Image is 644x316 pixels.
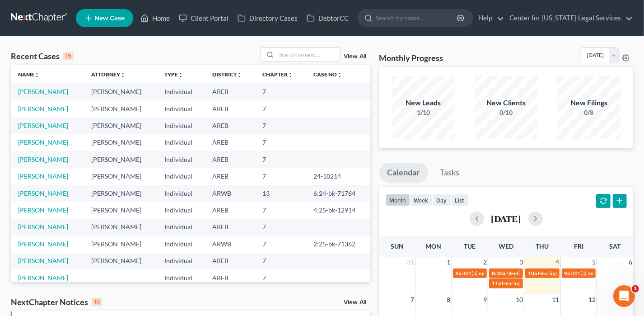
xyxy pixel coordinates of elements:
div: 0/10 [475,108,538,117]
h2: [DATE] [491,214,521,223]
input: Search by name... [277,48,340,61]
span: 31 [406,257,415,268]
a: [PERSON_NAME] [18,223,68,231]
span: 6 [628,257,633,268]
a: Districtunfold_more [212,71,242,78]
a: [PERSON_NAME] [18,206,68,214]
td: 7 [255,151,306,168]
td: 13 [255,185,306,202]
div: 0/8 [557,108,621,117]
td: 7 [255,168,306,184]
div: 1/10 [392,108,455,117]
span: 7 [410,294,415,305]
td: 4:25-bk-12914 [306,202,370,218]
h3: Monthly Progress [379,52,443,63]
a: [PERSON_NAME] [18,122,68,129]
span: 4 [555,257,560,268]
span: 341(a) meeting for [PERSON_NAME] [462,270,550,277]
i: unfold_more [237,72,242,78]
td: ARWB [205,185,255,202]
span: 10a [528,270,537,277]
td: AREB [205,269,255,286]
i: unfold_more [337,72,342,78]
td: Individual [157,253,205,269]
td: Individual [157,151,205,168]
span: 11 [551,294,560,305]
i: unfold_more [288,72,293,78]
div: New Filings [557,98,621,108]
i: unfold_more [120,72,126,78]
a: [PERSON_NAME] [18,156,68,163]
td: [PERSON_NAME] [84,151,157,168]
td: Individual [157,219,205,236]
i: unfold_more [178,72,183,78]
td: Individual [157,100,205,117]
span: 3 [518,257,524,268]
div: New Clients [475,98,538,108]
span: Hearing for [PERSON_NAME] [538,270,608,277]
button: list [451,194,468,206]
td: 7 [255,134,306,151]
a: [PERSON_NAME] [18,257,68,264]
span: 10 [515,294,524,305]
a: Nameunfold_more [18,71,40,78]
td: [PERSON_NAME] [84,117,157,134]
td: 7 [255,100,306,117]
td: AREB [205,134,255,151]
td: [PERSON_NAME] [84,134,157,151]
span: 2 [482,257,488,268]
a: Client Portal [174,10,233,26]
a: Typeunfold_more [164,71,183,78]
td: AREB [205,151,255,168]
td: Individual [157,236,205,252]
td: AREB [205,168,255,184]
a: [PERSON_NAME] [18,172,68,180]
span: Sun [391,242,404,250]
i: unfold_more [34,72,40,78]
td: AREB [205,219,255,236]
span: 12 [588,294,597,305]
td: AREB [205,202,255,218]
div: 15 [63,52,74,60]
td: 24-10214 [306,168,370,184]
td: [PERSON_NAME] [84,83,157,100]
a: Attorneyunfold_more [91,71,126,78]
a: Calendar [379,163,428,183]
a: [PERSON_NAME] [18,138,68,146]
td: 7 [255,117,306,134]
span: 9a [565,270,570,277]
span: 1 [446,257,452,268]
a: Tasks [432,163,468,183]
td: 7 [255,202,306,218]
td: [PERSON_NAME] [84,253,157,269]
span: 8:30a [492,270,505,277]
div: 10 [92,298,102,306]
td: Individual [157,83,205,100]
span: Meeting of Creditors [506,270,555,277]
a: [PERSON_NAME] [18,105,68,113]
td: Individual [157,185,205,202]
span: 11a [492,280,501,287]
td: [PERSON_NAME] [84,168,157,184]
span: Thu [536,242,549,250]
a: [PERSON_NAME] [18,240,68,248]
td: Individual [157,269,205,286]
button: week [410,194,433,206]
span: Sat [609,242,621,250]
span: 5 [591,257,597,268]
div: Recent Cases [11,51,74,61]
span: Mon [426,242,442,250]
td: AREB [205,117,255,134]
a: View All [344,299,367,306]
td: [PERSON_NAME] [84,236,157,252]
td: 7 [255,83,306,100]
div: New Leads [392,98,455,108]
td: Individual [157,117,205,134]
td: Individual [157,134,205,151]
span: Wed [499,242,513,250]
a: Chapterunfold_more [262,71,293,78]
span: Tue [464,242,476,250]
span: 9a [456,270,462,277]
span: 9 [482,294,488,305]
td: Individual [157,168,205,184]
